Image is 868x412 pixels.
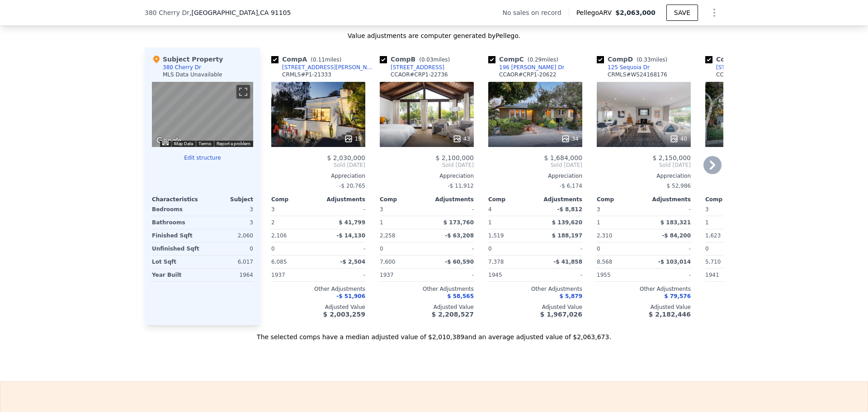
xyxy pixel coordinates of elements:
div: CCAOR # CRP1-20622 [499,71,557,78]
div: Comp A [271,55,345,64]
span: 0.11 [313,57,325,63]
span: Sold [DATE] [488,161,582,169]
div: 1937 [271,269,316,281]
div: The selected comps have a median adjusted value of $2,010,389 and an average adjusted value of $2... [145,325,723,341]
div: CRMLS # P1-21333 [282,71,331,78]
a: [STREET_ADDRESS][PERSON_NAME] [271,64,376,71]
span: 3 [597,206,600,213]
span: $ 2,182,446 [649,311,691,318]
div: Characteristics [152,196,203,203]
div: 34 [561,134,579,143]
span: $ 188,197 [552,232,582,239]
div: 19 [344,134,362,143]
a: 125 Sequoia Dr [597,64,650,71]
div: Comp [705,196,752,203]
div: Year Built [152,269,201,281]
span: $ 2,030,000 [327,154,365,161]
span: Sold [DATE] [271,161,365,169]
div: 0 [204,242,253,255]
div: Comp [380,196,427,203]
div: Comp E [705,55,778,64]
span: -$ 20,765 [339,183,365,189]
div: 1 [380,216,425,229]
a: [STREET_ADDRESS] [380,64,444,71]
span: $ 1,684,000 [544,154,582,161]
div: 1941 [705,269,750,281]
span: $ 2,208,527 [432,311,474,318]
span: $ 52,986 [667,183,691,189]
div: Other Adjustments [380,285,474,293]
span: 0 [380,246,383,252]
div: - [537,269,582,281]
div: 6,017 [204,256,253,268]
div: Comp [488,196,535,203]
span: 7,600 [380,259,395,265]
span: -$ 60,590 [445,259,474,265]
span: 1,519 [488,232,504,239]
button: Map Data [174,141,193,147]
div: Value adjustments are computer generated by Pellego . [145,31,723,40]
span: 5,710 [705,259,721,265]
div: 3 [204,203,253,216]
span: -$ 41,858 [553,259,582,265]
div: MLS Data Unavailable [163,71,222,78]
span: $2,063,000 [615,9,656,16]
div: Appreciation [705,172,799,180]
button: SAVE [666,5,698,21]
span: -$ 14,130 [336,232,365,239]
div: Adjusted Value [271,303,365,311]
span: $ 58,565 [447,293,474,299]
div: - [320,242,365,255]
div: - [320,269,365,281]
span: 2,106 [271,232,287,239]
div: Other Adjustments [597,285,691,293]
div: - [320,203,365,216]
span: Sold [DATE] [597,161,691,169]
span: -$ 6,174 [560,183,582,189]
div: Adjustments [535,196,582,203]
span: -$ 11,912 [448,183,474,189]
div: [STREET_ADDRESS] [391,64,444,71]
div: Comp [597,196,644,203]
div: Adjusted Value [488,303,582,311]
span: $ 41,799 [339,219,365,226]
div: Map [152,82,253,147]
div: 2,060 [204,229,253,242]
div: 1955 [597,269,642,281]
span: 2,310 [597,232,612,239]
button: Show Options [705,4,723,22]
div: CRMLS # WS24168176 [608,71,667,78]
span: 0 [597,246,600,252]
div: Appreciation [380,172,474,180]
div: [STREET_ADDRESS] [716,64,770,71]
div: Other Adjustments [271,285,365,293]
span: 1,623 [705,232,721,239]
span: $ 2,003,259 [323,311,365,318]
div: CCAOR # CRP1-22736 [391,71,448,78]
div: - [429,242,474,255]
button: Toggle fullscreen view [236,85,250,99]
span: 0.33 [639,57,651,63]
div: 1 [488,216,533,229]
span: ( miles) [307,57,345,63]
span: $ 2,150,000 [652,154,691,161]
span: Pellego ARV [576,8,616,17]
span: 3 [380,206,383,213]
div: Lot Sqft [152,256,201,268]
div: - [646,203,691,216]
a: Report a problem [217,141,250,146]
div: [STREET_ADDRESS][PERSON_NAME] [282,64,376,71]
span: 6,085 [271,259,287,265]
div: 1945 [488,269,533,281]
div: Adjustments [318,196,365,203]
div: - [537,242,582,255]
span: $ 139,620 [552,219,582,226]
span: 0 [271,246,275,252]
span: -$ 51,906 [336,293,365,299]
span: $ 1,967,026 [540,311,582,318]
div: 2 [271,216,316,229]
div: - [646,269,691,281]
span: 8,568 [597,259,612,265]
div: Subject [203,196,253,203]
div: Unfinished Sqft [152,242,201,255]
